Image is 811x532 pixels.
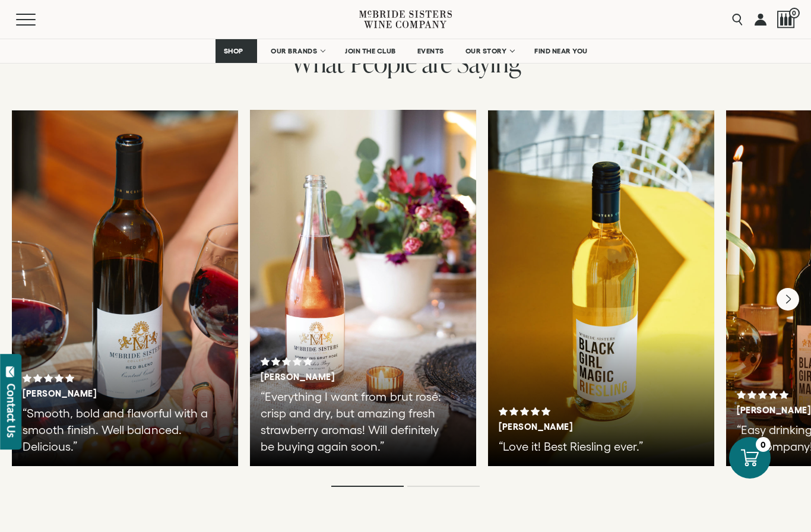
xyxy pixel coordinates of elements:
[5,384,17,438] div: Contact Us
[16,14,59,26] button: Mobile Menu Trigger
[756,437,771,452] div: 0
[337,39,404,63] a: JOIN THE CLUB
[331,486,404,487] li: Page dot 1
[23,405,213,455] p: “Smooth, bold and flavorful with a smooth finish. Well balanced. Delicious.”
[458,39,521,63] a: OUR STORY
[271,47,317,55] span: OUR BRANDS
[777,288,799,311] button: Next
[261,388,451,455] p: “Everything I want from brut rosé: crisp and dry, but amazing fresh strawberry aromas! Will defin...
[499,422,663,432] h3: [PERSON_NAME]
[534,47,588,55] span: FIND NEAR YOU
[465,47,507,55] span: OUR STORY
[263,39,331,63] a: OUR BRANDS
[216,39,257,63] a: SHOP
[223,47,243,55] span: SHOP
[261,372,424,382] h3: [PERSON_NAME]
[789,8,800,18] span: 0
[407,486,480,487] li: Page dot 2
[417,47,444,55] span: EVENTS
[345,47,396,55] span: JOIN THE CLUB
[23,388,186,399] h3: [PERSON_NAME]
[527,39,595,63] a: FIND NEAR YOU
[410,39,452,63] a: EVENTS
[499,438,689,455] p: “Love it! Best Riesling ever.”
